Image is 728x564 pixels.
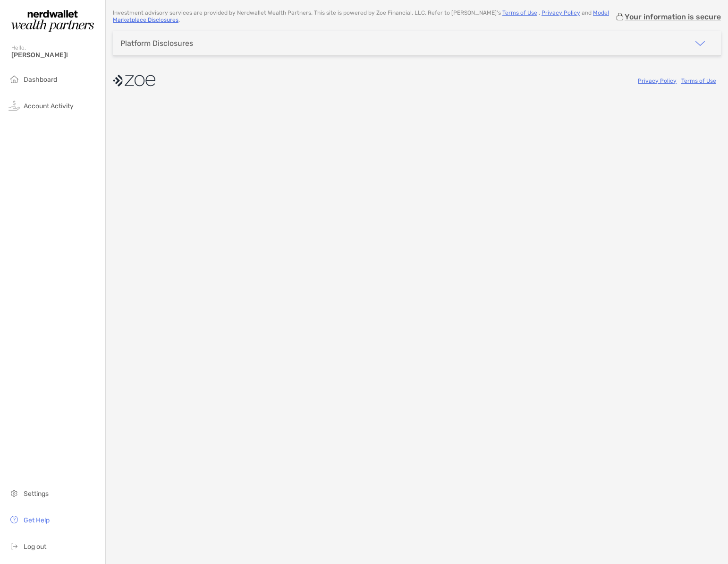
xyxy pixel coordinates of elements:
a: Model Marketplace Disclosures [113,9,609,23]
span: Dashboard [24,76,57,84]
img: activity icon [8,100,20,111]
img: company logo [113,70,155,91]
span: Settings [24,490,49,498]
a: Terms of Use [502,9,537,16]
a: Terms of Use [681,78,716,84]
span: Get Help [24,516,50,524]
img: get-help icon [8,514,20,525]
img: household icon [8,73,20,85]
div: Platform Disclosures [120,39,193,48]
a: Privacy Policy [638,78,677,84]
span: Account Activity [24,102,74,110]
img: Zoe Logo [11,4,94,38]
p: Your information is secure [625,12,721,21]
img: settings icon [8,487,20,499]
span: [PERSON_NAME]! [11,51,100,59]
span: Log out [24,543,46,551]
a: Privacy Policy [542,9,580,16]
p: Investment advisory services are provided by Nerdwallet Wealth Partners . This site is powered by... [113,9,615,24]
img: icon arrow [694,38,706,49]
img: logout icon [8,540,20,552]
